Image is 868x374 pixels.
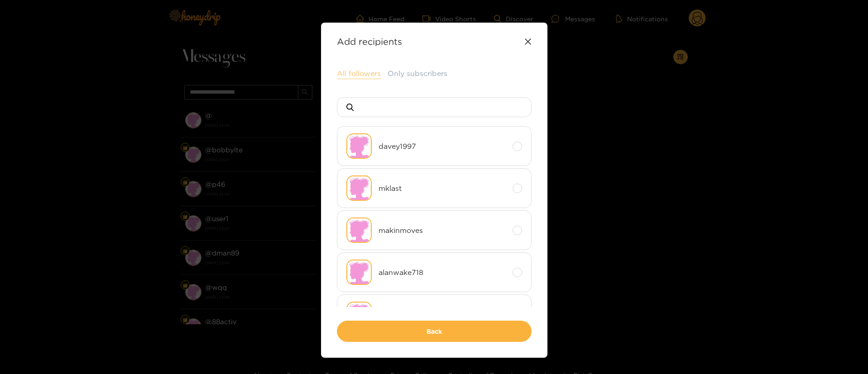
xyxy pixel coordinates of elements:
strong: Add recipients [337,36,402,47]
button: All followers [337,68,381,79]
img: no-avatar.png [346,218,372,243]
button: Back [337,321,532,342]
span: mklast [379,183,506,194]
span: alanwake718 [379,267,506,278]
img: no-avatar.png [346,260,372,285]
img: no-avatar.png [346,175,372,201]
img: no-avatar.png [346,133,372,159]
span: makinmoves [379,225,506,236]
span: davey1997 [379,141,506,151]
button: Only subscribers [388,68,447,79]
img: no-avatar.png [346,302,372,327]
